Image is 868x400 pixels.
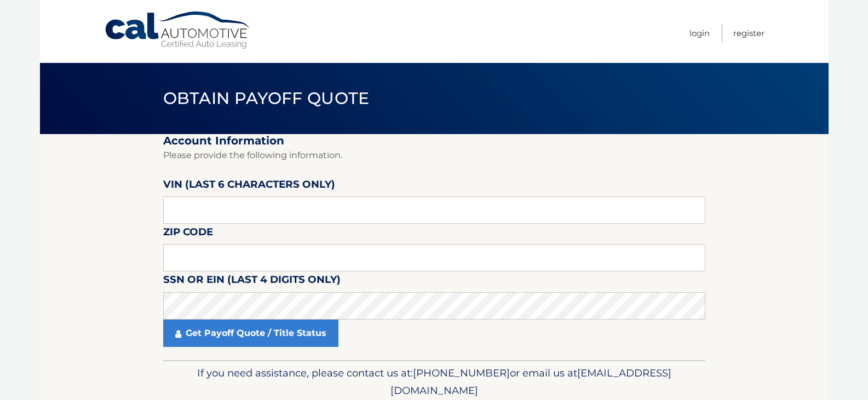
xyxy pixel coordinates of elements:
label: VIN (last 6 characters only) [163,176,335,196]
a: Get Payoff Quote / Title Status [163,320,338,347]
p: Please provide the following information. [163,148,705,163]
a: Login [689,24,710,42]
p: If you need assistance, please contact us at: or email us at [170,364,698,399]
label: SSN or EIN (last 4 digits only) [163,271,341,292]
span: [PHONE_NUMBER] [413,367,510,379]
a: Cal Automotive [104,11,252,50]
label: Zip Code [163,224,213,244]
a: Register [733,24,764,42]
h2: Account Information [163,134,705,148]
span: Obtain Payoff Quote [163,88,370,108]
